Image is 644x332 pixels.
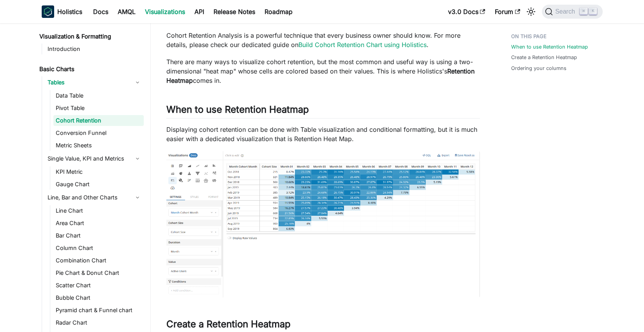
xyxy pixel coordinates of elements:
nav: Docs sidebar [34,23,151,332]
kbd: ⌘ [580,8,588,15]
a: Forum [490,5,525,18]
a: Release Notes [209,5,260,18]
a: Single Value, KPI and Metrics [45,152,144,165]
a: Bar Chart [53,230,144,241]
p: Displaying cohort retention can be done with Table visualization and conditional formatting, but ... [166,125,480,143]
a: When to use Retention Heatmap [511,43,588,51]
a: Data Table [53,90,144,101]
a: Visualization & Formatting [37,31,144,42]
a: Ordering your columns [511,65,566,72]
a: Basic Charts [37,64,144,75]
a: Create a Retention Heatmap [511,54,577,61]
a: KPI Metric [53,166,144,177]
b: Holistics [57,7,82,16]
a: Conversion Funnel [53,128,144,138]
a: Tables [45,76,144,89]
a: Line, Bar and Other Charts [45,191,144,204]
a: HolisticsHolistics [42,5,82,18]
a: Pie Chart & Donut Chart [53,267,144,278]
button: Search (Command+K) [542,5,602,19]
p: There are many ways to visualize cohort retention, but the most common and useful way is using a ... [166,57,480,85]
a: Metric Sheets [53,140,144,151]
a: API [190,5,209,18]
a: Line Chart [53,205,144,216]
a: Docs [88,5,113,18]
a: Cohort Retention [53,115,144,126]
button: Switch between dark and light mode (currently light mode) [525,5,537,18]
a: Pyramid chart & Funnel chart [53,305,144,316]
a: Column Chart [53,243,144,253]
a: Visualizations [140,5,190,18]
a: Area Chart [53,218,144,229]
h2: When to use Retention Heatmap [166,104,480,119]
a: Pivot Table [53,103,144,114]
a: Bubble Chart [53,292,144,303]
img: Holistics [42,5,54,18]
a: AMQL [113,5,140,18]
a: Introduction [45,44,144,54]
a: Build Cohort Retention Chart using Holistics [298,41,427,49]
span: Search [553,8,580,15]
a: Radar Chart [53,317,144,328]
a: Scatter Chart [53,280,144,291]
p: Cohort Retention Analysis is a powerful technique that every business owner should know. For more... [166,31,480,49]
kbd: K [589,8,597,15]
a: v3.0 Docs [443,5,490,18]
a: Combination Chart [53,255,144,266]
a: Roadmap [260,5,297,18]
a: Gauge Chart [53,179,144,190]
